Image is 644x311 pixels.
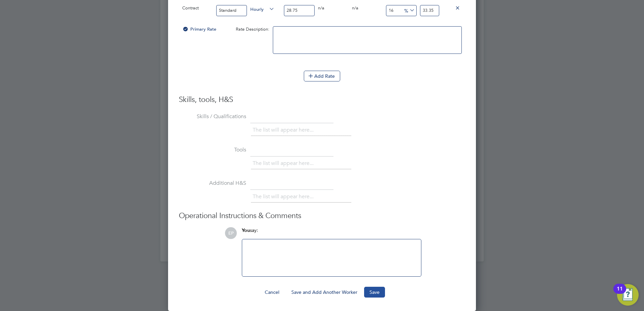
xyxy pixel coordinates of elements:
span: n/a [318,5,324,11]
button: Save and Add Another Worker [286,287,363,298]
span: EP [225,227,237,239]
label: Skills / Qualifications [179,113,246,120]
li: The list will appear here... [253,126,316,135]
span: n/a [352,5,358,11]
span: Contract [182,5,199,11]
li: The list will appear here... [253,159,316,168]
span: Primary Rate [182,26,216,32]
button: Save [364,287,385,298]
label: Tools [179,146,246,153]
li: The list will appear here... [253,192,316,201]
span: % [402,6,416,14]
h3: Skills, tools, H&S [179,95,465,105]
button: Add Rate [304,71,340,81]
span: You [242,228,250,233]
button: Open Resource Center, 11 new notifications [617,284,639,306]
label: Additional H&S [179,180,246,187]
span: Hourly [250,5,275,12]
span: Rate Description: [236,26,269,32]
div: 11 [617,289,623,298]
button: Cancel [259,287,285,298]
div: say: [242,227,421,239]
h3: Operational Instructions & Comments [179,211,465,221]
